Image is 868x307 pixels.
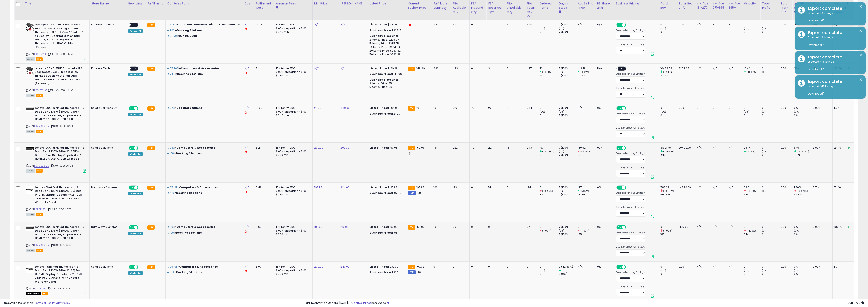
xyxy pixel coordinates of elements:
[276,67,309,70] div: 15% for <= $100
[660,1,675,10] div: Total Rev.
[340,265,349,269] a: 249.00
[679,1,693,10] div: Total Rev. Diff.
[369,34,403,38] div: :
[859,4,862,9] button: ×
[527,23,535,27] div: 428
[314,185,322,189] a: 197.98
[488,1,503,14] div: FBA Reserved Qty
[369,72,392,76] b: Business Price:
[369,29,403,32] div: $238.18
[177,146,215,150] span: Computers & Accessories
[369,23,388,27] b: Listed Price:
[256,23,271,27] div: 15.72
[559,110,564,113] small: (0%)
[369,42,403,45] div: 5 Items, Price: $235.75
[131,23,137,27] span: OFF
[805,54,863,60] div: Export complete
[369,49,403,53] div: 20 Items, Price: $233.32
[167,67,240,70] p: in
[507,1,523,14] div: FBA Unsellable Qty
[729,67,739,70] div: N/A
[471,106,483,110] div: 70
[625,23,632,27] span: OFF
[488,106,502,110] div: 22
[559,10,561,14] small: Days In Stock.
[276,23,309,27] div: 15% for <= $100
[167,23,240,27] p: in
[26,67,34,75] img: 41sRCOky00L._SL40_.jpg
[597,67,611,70] div: N/A
[276,30,309,34] div: $0.40 min
[453,106,466,110] div: 222
[660,67,677,70] div: 10423.53
[746,70,757,74] small: (43.07%)
[340,225,348,229] a: 210.00
[179,34,197,38] span: 23749708011
[26,23,86,61] div: ASIN:
[527,67,535,70] div: 427
[48,52,73,56] span: | SKU: CK-3E8U-KUV3
[527,1,536,14] div: FBA Total Qty
[416,146,425,150] span: 159.95
[762,74,779,78] div: 0
[34,243,49,247] a: B07M6S81CM
[559,1,574,10] div: Days In Stock
[597,1,613,10] div: BB Share 24h.
[245,23,249,27] a: N/A
[26,130,35,133] span: All listings currently available for purchase on Amazon
[453,67,466,70] div: 423
[781,23,789,27] div: 0.00
[805,11,863,23] div: Exported 89 listings.
[762,23,779,27] div: 0
[245,106,249,110] a: N/A
[507,67,522,70] div: 3
[660,114,677,117] div: 0
[559,30,576,34] div: 7 (100%)
[578,1,593,10] div: Avg Selling Price
[167,1,241,6] div: Cur Sales Rank
[245,66,249,70] a: N/A
[713,67,724,70] div: N/A
[805,36,863,47] div: Exported 49 listings.
[147,1,164,6] div: Fulfillment
[616,152,645,155] label: Business Repricing Strategy:
[26,94,35,97] span: All listings currently available for purchase on Amazon
[433,23,448,27] div: 420
[805,30,863,36] div: Export complete
[369,1,404,6] div: Listed Price
[729,106,739,110] div: 0
[660,110,666,113] small: (0%)
[660,74,677,78] div: 7214.5
[540,106,557,110] div: 0
[276,70,309,74] div: 8.00% on portion > $100
[180,23,240,27] span: amazon_renewed_display_on_website
[697,106,708,110] div: 0
[349,301,371,305] a: 270 active listings
[36,57,43,61] span: FBA
[616,231,645,234] label: Business Repricing Strategy:
[794,106,811,110] div: 0%
[245,225,249,229] a: N/A
[177,72,203,76] span: Docking Stations
[794,67,808,70] div: N/A
[408,67,415,71] small: FBA
[808,67,824,71] a: Download
[408,1,430,10] div: Current Buybox Price
[340,1,366,6] div: [PERSON_NAME]
[128,1,144,6] div: Repricing
[167,23,177,27] span: #4,406
[35,146,84,162] b: Lenovo USA ThinkPad Thunderbolt 3 Dock Gen 2 135W (40AN0135US) Dual UHD 4K Display Capability, 2 ...
[245,265,249,269] a: N/A
[167,106,174,110] span: #272
[50,124,73,128] span: | SKU: 1056506434
[276,106,309,110] div: 15% for <= $100
[597,23,611,27] div: N/A
[408,106,415,111] small: FBA
[744,23,760,27] div: 0
[618,67,625,70] span: OFF
[167,146,240,150] p: in
[794,110,800,113] small: (0%)
[167,72,175,76] span: #744
[559,106,576,110] div: 7 (100%)
[471,23,483,27] div: 0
